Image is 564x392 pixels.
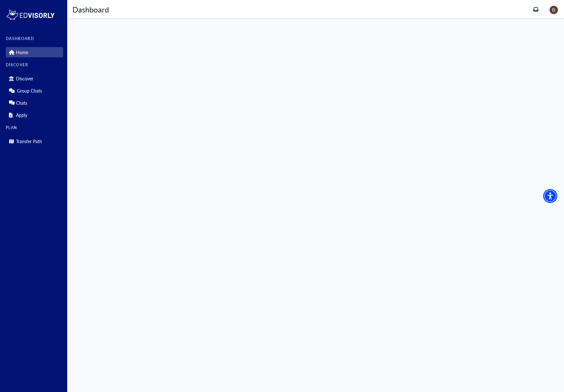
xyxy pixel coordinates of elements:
div: Transfer Path [6,136,63,146]
div: Chats [6,98,63,108]
label: PLAN [6,126,63,130]
p: Chats [16,100,27,106]
p: Home [16,50,28,55]
div: Accessibility Menu [543,189,557,203]
div: Home [6,47,63,57]
div: Apply [6,110,63,120]
p: Transfer Path [16,139,42,144]
img: logo [6,8,55,21]
div: Discover [6,73,63,84]
img: image [550,6,558,14]
label: DASHBOARD [6,37,63,41]
p: Group Chats [17,88,42,94]
label: DISCOVER [6,63,63,67]
p: Discover [16,76,33,81]
div: Group Chats [6,86,63,96]
p: Apply [16,112,27,118]
div: Dashboard [72,4,109,15]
